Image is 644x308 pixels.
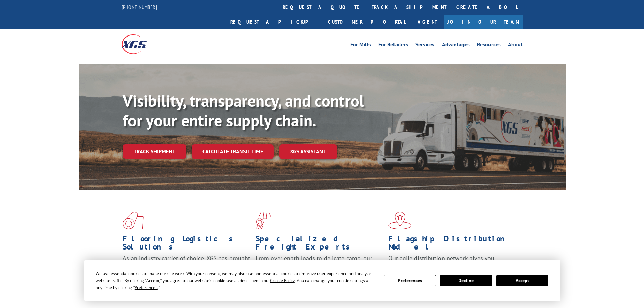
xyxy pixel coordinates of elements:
[444,15,523,29] a: Join Our Team
[442,42,470,49] a: Advantages
[378,42,408,49] a: For Retailers
[411,15,444,29] a: Agent
[384,275,436,286] button: Preferences
[323,15,411,29] a: Customer Portal
[477,42,501,49] a: Resources
[192,144,274,159] a: Calculate transit time
[135,285,158,290] span: Preferences
[123,90,364,131] b: Visibility, transparency, and control for your entire supply chain.
[123,235,251,254] h1: Flooring Logistics Solutions
[388,212,412,229] img: xgs-icon-flagship-distribution-model-red
[256,235,383,254] h1: Specialized Freight Experts
[440,275,492,286] button: Decline
[96,270,376,291] div: We use essential cookies to make our site work. With your consent, we may also use non-essential ...
[415,42,434,49] a: Services
[123,144,186,159] a: Track shipment
[84,260,560,301] div: Cookie Consent Prompt
[256,254,383,284] p: From overlength loads to delicate cargo, our experienced staff knows the best way to move your fr...
[256,212,271,229] img: xgs-icon-focused-on-flooring-red
[388,254,513,270] span: Our agile distribution network gives you nationwide inventory management on demand.
[225,15,323,29] a: Request a pickup
[279,144,337,159] a: XGS ASSISTANT
[123,212,144,229] img: xgs-icon-total-supply-chain-intelligence-red
[350,42,371,49] a: For Mills
[270,278,295,283] span: Cookie Policy
[388,235,516,254] h1: Flagship Distribution Model
[123,254,250,278] span: As an industry carrier of choice, XGS has brought innovation and dedication to flooring logistics...
[496,275,548,286] button: Accept
[122,4,157,10] a: [PHONE_NUMBER]
[508,42,523,49] a: About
